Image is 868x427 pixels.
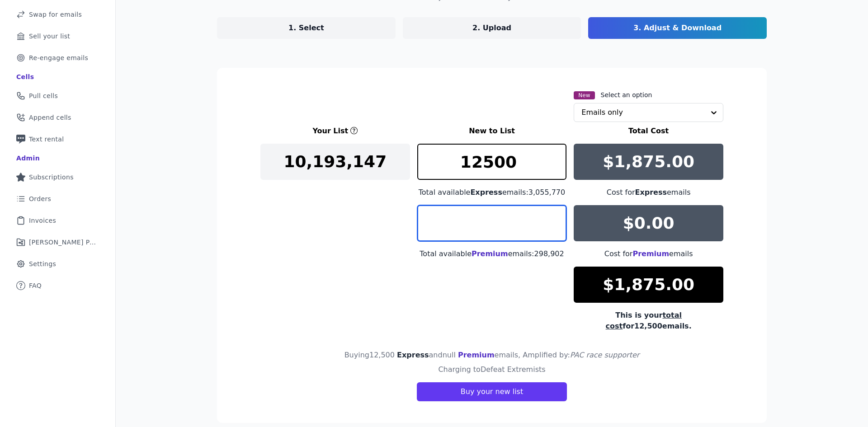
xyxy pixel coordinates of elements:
[417,126,567,136] h3: New to List
[29,10,82,19] span: Swap for emails
[7,5,108,24] a: Swap for emails
[417,187,567,198] div: Total available emails: 3,055,770
[29,281,42,290] span: FAQ
[7,211,108,230] a: Invoices
[588,17,767,39] a: 3. Adjust & Download
[518,351,639,359] span: , Amplified by:
[603,153,694,171] p: $1,875.00
[417,382,567,401] button: Buy your new list
[603,276,694,294] p: $1,875.00
[601,90,652,99] label: Select an option
[29,32,70,41] span: Sell your list
[7,276,108,296] a: FAQ
[29,173,74,182] span: Subscriptions
[403,17,581,39] a: 2. Upload
[29,53,88,62] span: Re-engage emails
[574,91,594,99] span: New
[29,194,51,203] span: Orders
[7,86,108,106] a: Pull cells
[570,351,640,359] span: PAC race supporter
[283,153,387,171] p: 10,193,147
[29,238,97,247] span: [PERSON_NAME] Performance
[7,254,108,274] a: Settings
[635,188,667,197] span: Express
[623,214,675,232] p: $0.00
[574,310,723,332] div: This is your for 12,500 emails.
[632,249,669,258] span: Premium
[7,129,108,149] a: Text rental
[312,126,348,136] h3: Your List
[470,188,502,197] span: Express
[16,154,40,163] div: Admin
[217,17,396,39] a: 1. Select
[29,259,56,268] span: Settings
[29,113,71,122] span: Append cells
[7,48,108,68] a: Re-engage emails
[574,249,723,259] div: Cost for emails
[574,187,723,198] div: Cost for emails
[29,135,64,144] span: Text rental
[472,249,508,258] span: Premium
[7,167,108,187] a: Subscriptions
[29,216,56,225] span: Invoices
[7,232,108,252] a: [PERSON_NAME] Performance
[16,72,34,81] div: Cells
[7,26,108,46] a: Sell your list
[458,351,495,359] span: Premium
[7,108,108,127] a: Append cells
[7,189,108,209] a: Orders
[472,23,511,33] p: 2. Upload
[288,23,324,33] p: 1. Select
[574,126,723,136] h3: Total Cost
[29,91,58,100] span: Pull cells
[397,351,429,359] span: Express
[344,350,640,361] h4: Buying 12,500 and null emails
[633,23,722,33] p: 3. Adjust & Download
[438,364,545,375] h4: Charging to Defeat Extremists
[417,249,567,259] div: Total available emails: 298,902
